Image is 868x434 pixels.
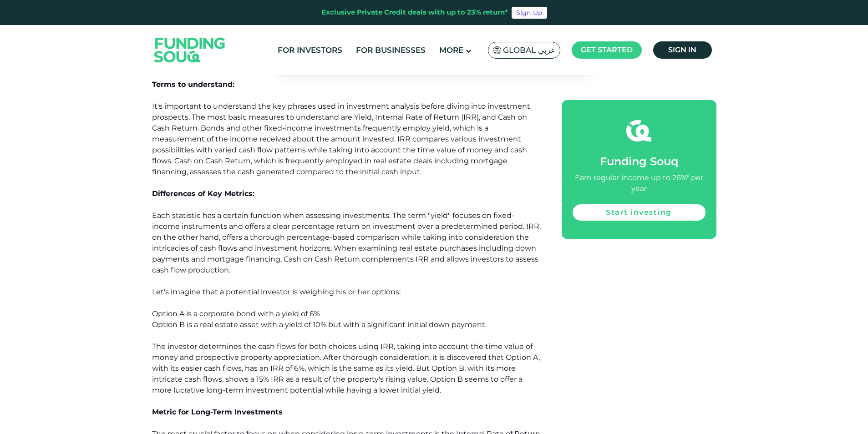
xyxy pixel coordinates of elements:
span: Global عربي [503,45,555,56]
strong: Metric for Long-Term Investments [152,408,283,416]
img: fsicon [626,118,651,143]
span: Each statistic has a certain function when assessing investments. The term "yield" focuses on fix... [152,211,541,274]
span: It's important to understand the key phrases used in investment analysis before diving into inves... [152,102,530,176]
span: Funding Souq [600,155,678,168]
a: For Businesses [354,43,428,58]
span: Option B is a real estate asset with a yield of 10% but with a significant initial down payment. [152,320,487,329]
div: Exclusive Private Credit deals with up to 23% return* [321,7,508,18]
span: Sign in [668,45,696,54]
img: Logo [145,27,234,73]
a: Start investing [573,204,706,221]
span: The investor determines the cash flows for both choices using IRR, taking into account the time v... [152,342,540,394]
span: Get started [581,45,633,54]
span: Let's imagine that a potential investor is weighing his or her options: [152,288,401,296]
strong: Differences of Key Metrics: [152,189,254,198]
span: Option A is a corporate bond with a yield of 6% [152,309,320,318]
span: More [439,45,463,55]
img: SA Flag [493,46,501,54]
a: For Investors [275,43,345,58]
strong: Terms to understand: [152,80,234,89]
a: Sign Up [512,7,547,19]
div: Earn regular income up to 26%* per year [573,172,706,194]
a: Sign in [653,41,712,59]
